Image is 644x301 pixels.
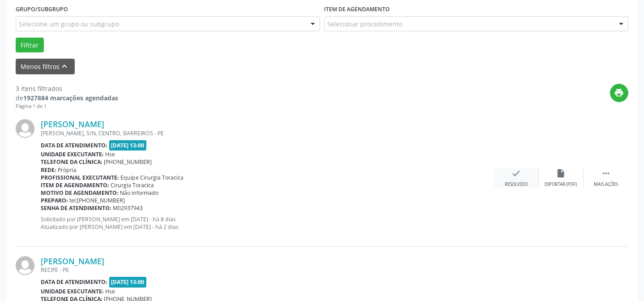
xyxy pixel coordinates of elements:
i: print [614,88,624,98]
b: Unidade executante: [41,150,104,158]
div: Exportar (PDF) [545,181,577,188]
span: [PHONE_NUMBER] [104,158,152,166]
span: M02937943 [113,204,143,212]
b: Senha de atendimento: [41,204,111,212]
b: Telefone da clínica: [41,158,102,166]
span: [DATE] 13:00 [109,140,147,150]
i: insert_drive_file [556,168,566,178]
b: Item de agendamento: [41,181,109,189]
span: Selecionar procedimento [328,19,403,29]
span: tel:[PHONE_NUMBER] [70,197,125,204]
div: 3 itens filtrados [16,84,118,93]
div: Página 1 de 1 [16,103,118,110]
div: Mais ações [594,181,618,188]
span: Cirurgia Toracica [111,181,154,189]
i: check [512,168,521,178]
div: Resolvido [505,181,528,188]
span: Selecione um grupo ou subgrupo [19,19,119,29]
b: Unidade executante: [41,288,104,295]
i: keyboard_arrow_up [60,61,70,71]
button: print [610,84,628,102]
button: Filtrar [16,38,44,53]
b: Profissional executante: [41,174,119,181]
span: Não informado [120,189,159,197]
b: Data de atendimento: [41,278,107,286]
i:  [601,168,611,178]
img: img [16,119,34,138]
span: [DATE] 13:00 [109,277,147,287]
span: Hse [106,150,115,158]
strong: 1927884 marcações agendadas [23,94,118,102]
a: [PERSON_NAME] [41,256,104,266]
p: Solicitado por [PERSON_NAME] em [DATE] - há 8 dias Atualizado por [PERSON_NAME] em [DATE] - há 2 ... [41,215,494,231]
img: img [16,256,34,275]
label: Item de agendamento [324,2,390,16]
span: Própria [58,166,77,174]
b: Motivo de agendamento: [41,189,119,197]
b: Data de atendimento: [41,142,107,149]
span: Hse [106,288,115,295]
button: Menos filtroskeyboard_arrow_up [16,59,75,74]
b: Rede: [41,166,56,174]
label: Grupo/Subgrupo [16,2,68,16]
div: de [16,93,118,103]
a: [PERSON_NAME] [41,119,104,129]
div: [PERSON_NAME], S/N, CENTRO, BARREIROS - PE [41,129,494,137]
div: RECIFE - PE [41,266,494,274]
b: Preparo: [41,197,68,204]
span: Equipe Cirurgia Toracica [121,174,184,181]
